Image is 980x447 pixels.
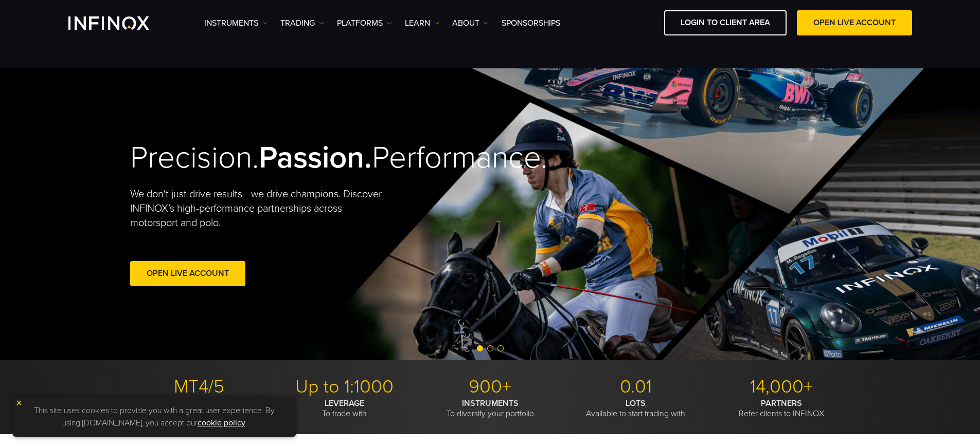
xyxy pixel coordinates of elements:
[325,398,364,408] strong: LEVERAGE
[130,261,245,286] a: Open Live Account
[664,10,787,35] a: LOGIN TO CLIENT AREA
[452,17,489,29] a: ABOUT
[337,17,392,29] a: PLATFORMS
[797,10,912,35] a: OPEN LIVE ACCOUNT
[130,139,454,177] h2: Precision. Performance.
[567,376,705,398] p: 0.01
[462,398,519,408] strong: INSTRUMENTS
[477,345,483,351] span: Go to slide 1
[567,398,705,419] p: Available to start trading with
[276,376,414,398] p: Up to 1:1000
[497,345,504,351] span: Go to slide 3
[487,345,493,351] span: Go to slide 2
[204,17,268,29] a: Instruments
[259,139,372,176] strong: Passion.
[421,398,559,419] p: To diversify your portfolio
[198,418,245,428] a: cookie policy
[405,17,439,29] a: Learn
[626,398,646,408] strong: LOTS
[68,16,173,30] a: INFINOX Logo
[130,376,268,398] p: MT4/5
[712,376,850,398] p: 14,000+
[502,17,560,29] a: SPONSORSHIPS
[18,402,291,432] p: This site uses cookies to provide you with a great user experience. By using [DOMAIN_NAME], you a...
[421,376,559,398] p: 900+
[712,398,850,419] p: Refer clients to INFINOX
[280,17,324,29] a: TRADING
[15,399,23,406] img: yellow close icon
[276,398,414,419] p: To trade with
[130,187,389,230] p: We don't just drive results—we drive champions. Discover INFINOX’s high-performance partnerships ...
[761,398,802,408] strong: PARTNERS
